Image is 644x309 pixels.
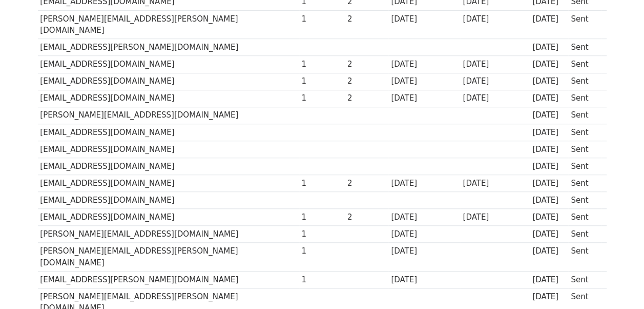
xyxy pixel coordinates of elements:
div: 2 [347,178,386,189]
div: [DATE] [532,13,566,25]
div: [DATE] [463,75,527,87]
div: [DATE] [391,178,458,189]
td: Sent [568,107,601,124]
div: [DATE] [532,274,566,286]
div: 1 [301,75,342,87]
td: Sent [568,73,601,90]
div: [DATE] [532,109,566,121]
div: [DATE] [532,92,566,104]
div: [DATE] [391,245,458,257]
div: 1 [301,211,342,223]
td: [EMAIL_ADDRESS][DOMAIN_NAME] [38,209,299,226]
td: [EMAIL_ADDRESS][DOMAIN_NAME] [38,90,299,107]
div: 1 [301,228,342,240]
div: [DATE] [391,92,458,104]
td: [EMAIL_ADDRESS][DOMAIN_NAME] [38,158,299,175]
div: [DATE] [391,228,458,240]
div: [DATE] [532,42,566,53]
div: 2 [347,92,386,104]
div: 1 [301,92,342,104]
div: [DATE] [463,13,527,25]
td: Sent [568,10,601,39]
div: [DATE] [463,59,527,70]
td: Sent [568,209,601,226]
td: Sent [568,226,601,243]
td: [EMAIL_ADDRESS][PERSON_NAME][DOMAIN_NAME] [38,272,299,288]
td: Sent [568,39,601,56]
div: [DATE] [532,144,566,156]
div: [DATE] [532,75,566,87]
div: [DATE] [391,274,458,286]
div: 2 [347,13,386,25]
td: Sent [568,141,601,158]
div: [DATE] [532,127,566,139]
div: 1 [301,13,342,25]
div: [DATE] [391,13,458,25]
div: 1 [301,59,342,70]
div: 1 [301,245,342,257]
td: [EMAIL_ADDRESS][DOMAIN_NAME] [38,56,299,73]
div: [DATE] [532,178,566,189]
td: Sent [568,90,601,107]
div: [DATE] [532,211,566,223]
td: [EMAIL_ADDRESS][DOMAIN_NAME] [38,175,299,192]
div: [DATE] [391,211,458,223]
div: [DATE] [532,291,566,303]
div: [DATE] [532,228,566,240]
div: [DATE] [391,59,458,70]
div: 2 [347,75,386,87]
div: 1 [301,178,342,189]
td: Sent [568,272,601,288]
td: Sent [568,56,601,73]
div: [DATE] [391,75,458,87]
div: [DATE] [532,59,566,70]
td: Sent [568,175,601,192]
td: [PERSON_NAME][EMAIL_ADDRESS][DOMAIN_NAME] [38,107,299,124]
div: [DATE] [463,178,527,189]
div: [DATE] [463,92,527,104]
td: [EMAIL_ADDRESS][DOMAIN_NAME] [38,73,299,90]
td: [EMAIL_ADDRESS][DOMAIN_NAME] [38,192,299,209]
td: [EMAIL_ADDRESS][PERSON_NAME][DOMAIN_NAME] [38,39,299,56]
div: [DATE] [532,195,566,206]
td: [EMAIL_ADDRESS][DOMAIN_NAME] [38,124,299,141]
div: [DATE] [463,211,527,223]
div: 2 [347,211,386,223]
div: 2 [347,59,386,70]
td: Sent [568,243,601,272]
td: [PERSON_NAME][EMAIL_ADDRESS][DOMAIN_NAME] [38,226,299,243]
div: [DATE] [532,161,566,172]
div: 1 [301,274,342,286]
td: Sent [568,124,601,141]
td: [EMAIL_ADDRESS][DOMAIN_NAME] [38,141,299,158]
div: [DATE] [532,245,566,257]
td: [PERSON_NAME][EMAIL_ADDRESS][PERSON_NAME][DOMAIN_NAME] [38,243,299,272]
iframe: Chat Widget [593,260,644,309]
td: Sent [568,158,601,175]
td: Sent [568,192,601,209]
td: [PERSON_NAME][EMAIL_ADDRESS][PERSON_NAME][DOMAIN_NAME] [38,10,299,39]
